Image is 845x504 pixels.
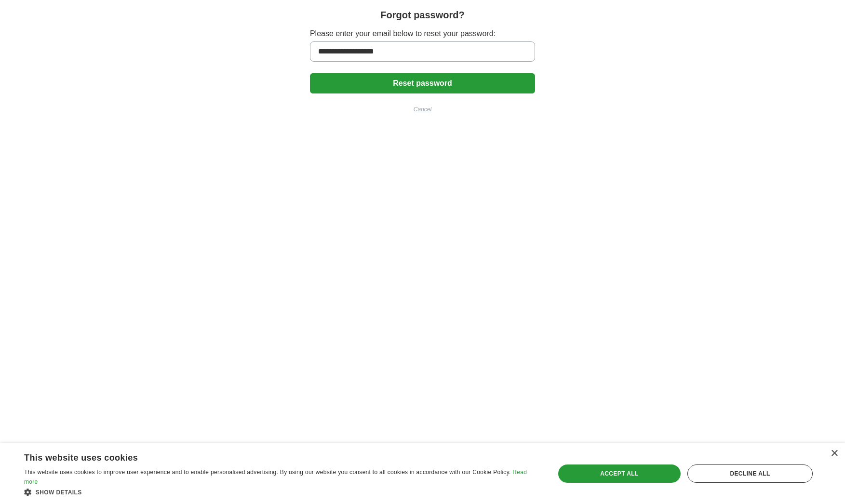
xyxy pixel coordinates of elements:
h1: Forgot password? [380,8,464,22]
div: Show details [24,487,539,497]
a: Cancel [310,105,535,114]
span: Show details [36,489,82,496]
div: Decline all [687,464,813,483]
div: Close [831,450,838,457]
div: Accept all [558,464,681,483]
div: This website uses cookies [24,449,515,464]
span: This website uses cookies to improve user experience and to enable personalised advertising. By u... [24,469,511,476]
label: Please enter your email below to reset your password: [310,28,535,40]
button: Reset password [310,73,535,93]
